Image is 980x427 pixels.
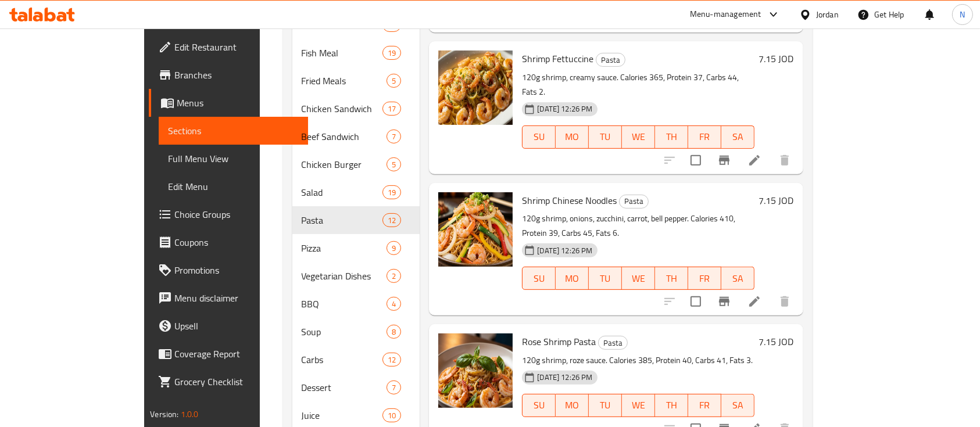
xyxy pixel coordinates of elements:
[149,256,308,284] a: Promotions
[382,408,401,422] div: items
[627,128,650,145] span: WE
[690,8,761,21] div: Menu-management
[816,8,839,21] div: Jordan
[302,213,382,227] span: Pasta
[383,215,400,226] span: 12
[522,267,556,290] button: SU
[660,270,684,287] span: TH
[522,353,754,368] p: 120g shrimp, roze sauce. Calories 385, Protein 40, Carbs 41, Fats 3.
[181,407,199,422] span: 1.0.0
[438,333,513,408] img: Rose Shrimp Pasta
[292,123,420,150] div: Beef Sandwich7
[174,375,299,389] span: Grocery Checklist
[655,394,688,417] button: TH
[387,271,400,282] span: 2
[292,150,420,178] div: Chicken Burger5
[589,125,622,149] button: TU
[627,270,650,287] span: WE
[149,340,308,368] a: Coverage Report
[684,148,708,173] span: Select to update
[560,128,584,145] span: MO
[383,187,400,198] span: 19
[302,74,387,88] span: Fried Meals
[721,394,754,417] button: SA
[593,128,617,145] span: TU
[660,128,684,145] span: TH
[174,40,299,54] span: Edit Restaurant
[387,326,400,338] span: 8
[619,195,649,209] div: Pasta
[149,312,308,340] a: Upsell
[688,394,721,417] button: FR
[688,125,721,149] button: FR
[693,128,717,145] span: FR
[438,51,513,125] img: Shrimp Fettuccine
[168,152,299,166] span: Full Menu View
[527,270,551,287] span: SU
[302,46,382,60] div: Fish Meal
[693,270,717,287] span: FR
[302,325,387,339] span: Soup
[387,157,401,171] div: items
[532,245,597,256] span: [DATE] 12:26 PM
[302,381,387,394] span: Dessert
[302,297,387,311] span: BBQ
[387,269,401,283] div: items
[556,125,589,149] button: MO
[771,288,799,315] button: delete
[150,407,178,422] span: Version:
[655,267,688,290] button: TH
[292,346,420,374] div: Carbs12
[168,180,299,193] span: Edit Menu
[302,408,382,422] div: Juice
[159,117,308,145] a: Sections
[556,267,589,290] button: MO
[622,125,655,149] button: WE
[747,153,761,167] a: Edit menu item
[759,51,794,67] h6: 7.15 JOD
[387,382,400,393] span: 7
[387,243,400,254] span: 9
[174,319,299,333] span: Upsell
[759,192,794,209] h6: 7.15 JOD
[174,235,299,249] span: Coupons
[688,267,721,290] button: FR
[684,289,708,314] span: Select to update
[383,354,400,365] span: 12
[382,185,401,199] div: items
[382,213,401,227] div: items
[560,397,584,414] span: MO
[710,146,738,174] button: Branch-specific-item
[292,39,420,67] div: Fish Meal19
[387,159,400,170] span: 5
[726,270,750,287] span: SA
[292,262,420,290] div: Vegetarian Dishes2
[149,284,308,312] a: Menu disclaimer
[292,67,420,95] div: Fried Meals5
[556,394,589,417] button: MO
[302,102,382,116] div: Chicken Sandwich
[589,394,622,417] button: TU
[302,241,387,255] span: Pizza
[527,397,551,414] span: SU
[522,394,556,417] button: SU
[174,263,299,277] span: Promotions
[149,33,308,61] a: Edit Restaurant
[302,269,387,283] span: Vegetarian Dishes
[382,353,401,367] div: items
[302,185,382,199] span: Salad
[620,195,648,208] span: Pasta
[710,288,738,315] button: Branch-specific-item
[292,95,420,123] div: Chicken Sandwich17
[438,192,513,267] img: Shrimp Chinese Noodles
[721,267,754,290] button: SA
[693,397,717,414] span: FR
[387,241,401,255] div: items
[387,76,400,87] span: 5
[302,353,382,367] span: Carbs
[149,89,308,117] a: Menus
[383,48,400,59] span: 19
